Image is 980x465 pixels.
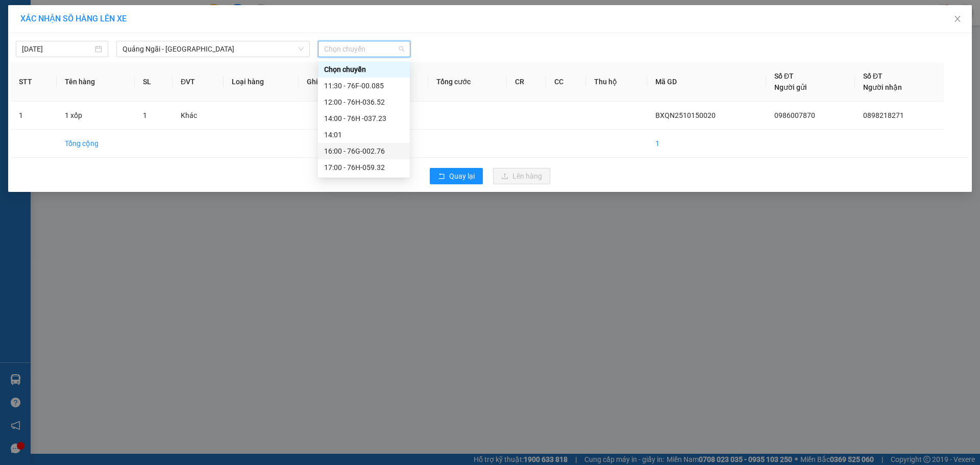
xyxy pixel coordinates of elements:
button: rollbackQuay lại [430,168,483,184]
div: Chọn chuyến [318,61,410,78]
th: Thu hộ [586,62,647,102]
th: CR [507,62,547,102]
div: Chọn chuyến [324,64,404,75]
th: ĐVT [173,62,223,102]
td: 1 xốp [57,102,134,130]
th: Ghi chú [299,62,362,102]
td: 1 [647,130,766,158]
span: Chọn chuyến [324,41,404,57]
td: Tổng cộng [57,130,134,158]
span: 1 [143,111,147,119]
td: Khác [173,102,223,130]
span: close [953,15,962,23]
input: 15/10/2025 [22,43,93,55]
th: CC [546,62,586,102]
span: Quay lại [449,170,475,182]
div: 16:00 - 76G-002.76 [324,145,404,157]
th: Loại hàng [224,62,299,102]
div: 12:00 - 76H-036.52 [324,96,404,108]
th: SL [135,62,173,102]
div: 11:30 - 76F-00.085 [324,80,404,91]
span: BXQN2510150020 [655,111,716,119]
div: 14:01 [324,129,404,140]
span: 0898218271 [863,111,904,119]
th: STT [11,62,57,102]
span: Quảng Ngãi - Vũng Tàu [122,41,304,57]
span: rollback [438,173,445,181]
span: XÁC NHẬN SỐ HÀNG LÊN XE [20,14,127,23]
th: Tên hàng [57,62,134,102]
span: Số ĐT [774,72,794,80]
th: Mã GD [647,62,766,102]
span: Số ĐT [863,72,883,80]
td: 1 [11,102,57,130]
span: down [298,46,304,52]
th: Tổng cước [428,62,507,102]
span: 0986007870 [774,111,815,119]
div: 17:00 - 76H-059.32 [324,162,404,173]
button: Close [943,5,972,34]
button: uploadLên hàng [493,168,550,184]
span: Người gửi [774,83,807,91]
div: 14:00 - 76H -037.23 [324,113,404,124]
span: Người nhận [863,83,902,91]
